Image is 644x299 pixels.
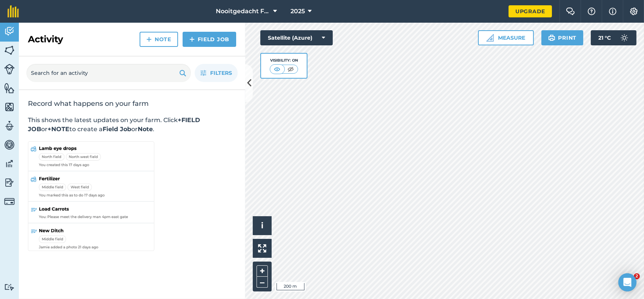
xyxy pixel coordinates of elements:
img: svg+xml;base64,PHN2ZyB4bWxucz0iaHR0cDovL3d3dy53My5vcmcvMjAwMC9zdmciIHdpZHRoPSI1MCIgaGVpZ2h0PSI0MC... [272,65,282,73]
img: svg+xml;base64,PHN2ZyB4bWxucz0iaHR0cDovL3d3dy53My5vcmcvMjAwMC9zdmciIHdpZHRoPSIxNCIgaGVpZ2h0PSIyNC... [189,35,195,44]
p: This shows the latest updates on your farm. Click or to create a or . [28,116,236,134]
div: Open Intercom Messenger [618,273,636,291]
img: svg+xml;base64,PHN2ZyB4bWxucz0iaHR0cDovL3d3dy53My5vcmcvMjAwMC9zdmciIHdpZHRoPSIxNCIgaGVpZ2h0PSIyNC... [146,35,152,44]
span: i [261,221,263,230]
img: svg+xml;base64,PD94bWwgdmVyc2lvbj0iMS4wIiBlbmNvZGluZz0idXRmLTgiPz4KPCEtLSBHZW5lcmF0b3I6IEFkb2JlIE... [4,139,15,150]
img: Two speech bubbles overlapping with the left bubble in the forefront [566,8,575,15]
span: 2 [634,273,640,279]
img: Ruler icon [486,34,494,42]
strong: Note [138,125,153,133]
a: Field Job [183,32,236,47]
img: svg+xml;base64,PHN2ZyB4bWxucz0iaHR0cDovL3d3dy53My5vcmcvMjAwMC9zdmciIHdpZHRoPSI1NiIgaGVpZ2h0PSI2MC... [4,45,15,56]
img: svg+xml;base64,PD94bWwgdmVyc2lvbj0iMS4wIiBlbmNvZGluZz0idXRmLTgiPz4KPCEtLSBHZW5lcmF0b3I6IEFkb2JlIE... [4,284,15,291]
img: fieldmargin Logo [8,5,19,17]
button: i [253,216,272,235]
img: svg+xml;base64,PD94bWwgdmVyc2lvbj0iMS4wIiBlbmNvZGluZz0idXRmLTgiPz4KPCEtLSBHZW5lcmF0b3I6IEFkb2JlIE... [4,120,15,132]
button: – [257,277,268,288]
img: svg+xml;base64,PD94bWwgdmVyc2lvbj0iMS4wIiBlbmNvZGluZz0idXRmLTgiPz4KPCEtLSBHZW5lcmF0b3I6IEFkb2JlIE... [617,30,632,45]
img: svg+xml;base64,PD94bWwgdmVyc2lvbj0iMS4wIiBlbmNvZGluZz0idXRmLTgiPz4KPCEtLSBHZW5lcmF0b3I6IEFkb2JlIE... [4,64,15,74]
img: svg+xml;base64,PHN2ZyB4bWxucz0iaHR0cDovL3d3dy53My5vcmcvMjAwMC9zdmciIHdpZHRoPSIxOSIgaGVpZ2h0PSIyNC... [548,33,555,42]
img: svg+xml;base64,PD94bWwgdmVyc2lvbj0iMS4wIiBlbmNvZGluZz0idXRmLTgiPz4KPCEtLSBHZW5lcmF0b3I6IEFkb2JlIE... [4,158,15,169]
img: svg+xml;base64,PHN2ZyB4bWxucz0iaHR0cDovL3d3dy53My5vcmcvMjAwMC9zdmciIHdpZHRoPSIxOSIgaGVpZ2h0PSIyNC... [179,68,186,77]
h2: Record what happens on your farm [28,99,236,108]
img: svg+xml;base64,PHN2ZyB4bWxucz0iaHR0cDovL3d3dy53My5vcmcvMjAwMC9zdmciIHdpZHRoPSIxNyIgaGVpZ2h0PSIxNy... [609,7,616,16]
img: svg+xml;base64,PD94bWwgdmVyc2lvbj0iMS4wIiBlbmNvZGluZz0idXRmLTgiPz4KPCEtLSBHZW5lcmF0b3I6IEFkb2JlIE... [4,177,15,188]
span: 21 ° C [598,30,611,45]
button: Measure [478,30,534,45]
img: A cog icon [629,8,638,15]
div: Visibility: On [270,57,298,64]
img: svg+xml;base64,PD94bWwgdmVyc2lvbj0iMS4wIiBlbmNvZGluZz0idXRmLTgiPz4KPCEtLSBHZW5lcmF0b3I6IEFkb2JlIE... [4,196,15,207]
a: Upgrade [509,5,552,17]
strong: +NOTE [48,125,69,133]
button: Satellite (Azure) [260,30,333,45]
a: Note [140,32,178,47]
button: + [257,265,268,277]
h2: Activity [28,33,63,45]
img: A question mark icon [587,8,596,15]
img: svg+xml;base64,PHN2ZyB4bWxucz0iaHR0cDovL3d3dy53My5vcmcvMjAwMC9zdmciIHdpZHRoPSI1NiIgaGVpZ2h0PSI2MC... [4,82,15,94]
span: Nooitgedacht Farm [216,7,270,16]
input: Search for an activity [26,64,191,82]
button: Filters [195,64,238,82]
span: 2025 [290,7,305,16]
img: Four arrows, one pointing top left, one top right, one bottom right and the last bottom left [258,244,266,253]
span: Filters [210,69,232,77]
button: 21 °C [591,30,636,45]
img: svg+xml;base64,PHN2ZyB4bWxucz0iaHR0cDovL3d3dy53My5vcmcvMjAwMC9zdmciIHdpZHRoPSI1MCIgaGVpZ2h0PSI0MC... [286,65,295,73]
img: svg+xml;base64,PD94bWwgdmVyc2lvbj0iMS4wIiBlbmNvZGluZz0idXRmLTgiPz4KPCEtLSBHZW5lcmF0b3I6IEFkb2JlIE... [4,26,15,37]
img: svg+xml;base64,PHN2ZyB4bWxucz0iaHR0cDovL3d3dy53My5vcmcvMjAwMC9zdmciIHdpZHRoPSI1NiIgaGVpZ2h0PSI2MC... [4,101,15,113]
button: Print [541,30,584,45]
strong: Field Job [103,125,131,133]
